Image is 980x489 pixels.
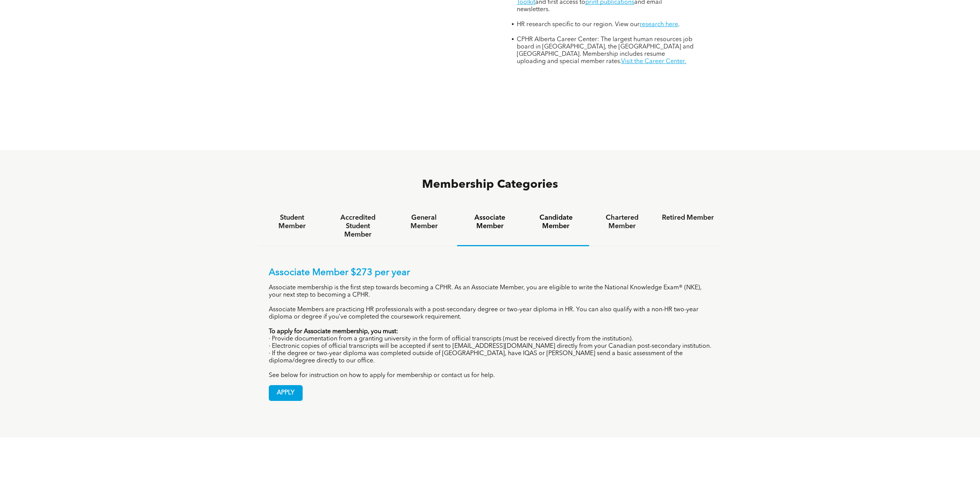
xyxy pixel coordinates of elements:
[269,385,303,401] a: APPLY
[422,179,558,190] span: Membership Categories
[269,343,712,350] p: · Electronic copies of official transcripts will be accepted if sent to [EMAIL_ADDRESS][DOMAIN_NA...
[269,306,712,321] p: Associate Members are practicing HR professionals with a post-secondary degree or two-year diplom...
[662,214,714,222] h4: Retired Member
[332,214,384,239] h4: Accredited Student Member
[269,329,398,335] strong: To apply for Associate membership, you must:
[269,267,712,279] p: Associate Member $273 per year
[266,214,318,230] h4: Student Member
[517,37,694,65] span: CPHR Alberta Career Center: The largest human resources job board in [GEOGRAPHIC_DATA], the [GEOG...
[269,350,712,365] p: · If the degree or two-year diploma was completed outside of [GEOGRAPHIC_DATA], have IQAS or [PER...
[269,284,712,299] p: Associate membership is the first step towards becoming a CPHR. As an Associate Member, you are e...
[269,386,302,401] span: APPLY
[621,58,686,65] a: Visit the Career Center.
[269,335,712,343] p: · Provide documentation from a granting university in the form of official transcripts (must be r...
[464,214,516,230] h4: Associate Member
[398,214,450,230] h4: General Member
[596,214,648,230] h4: Chartered Member
[640,22,678,28] a: research here
[678,22,680,28] span: .
[517,22,640,28] span: HR research specific to our region. View our
[530,214,582,230] h4: Candidate Member
[269,372,712,379] p: See below for instruction on how to apply for membership or contact us for help.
